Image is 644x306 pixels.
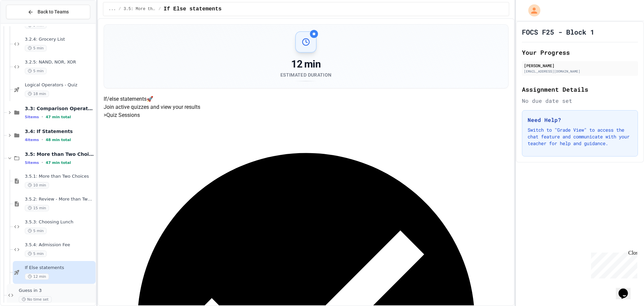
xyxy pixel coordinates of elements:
div: Chat with us now!Close [3,3,46,43]
span: 47 min total [46,115,71,119]
span: 5 min [25,68,47,74]
div: No due date set [522,97,638,105]
span: 5 min [25,251,47,257]
span: 3.4: If Statements [25,128,94,134]
iframe: chat widget [588,250,637,278]
span: If Else statements [25,265,94,271]
h3: Need Help? [528,116,632,124]
span: 18 min [25,91,49,97]
h2: Assignment Details [522,85,638,94]
span: 10 min [25,182,49,188]
span: 3.5.3: Choosing Lunch [25,219,94,225]
div: Estimated Duration [280,72,331,78]
span: 4 items [25,138,39,142]
span: 3.3: Comparison Operators [25,105,94,112]
h1: FOCS F25 - Block 1 [522,27,594,37]
span: 5 items [25,115,39,119]
p: Switch to "Grade View" to access the chat feature and communicate with your teacher for help and ... [528,127,632,147]
span: Back to Teams [38,8,69,15]
div: [PERSON_NAME] [524,62,636,69]
h5: > Quiz Sessions [104,111,508,119]
span: 12 min [25,273,49,280]
span: • [42,160,43,165]
span: ... [109,6,116,12]
span: 5 min [25,45,47,51]
span: Logical Operators - Quiz [25,82,94,88]
span: 3.5.2: Review - More than Two Choices [25,196,94,202]
span: • [42,137,43,142]
h4: If/else statements 🚀 [104,95,508,103]
span: 48 min total [46,138,71,142]
span: 3.5.4: Admission Fee [25,242,94,248]
span: • [42,114,43,120]
div: [EMAIL_ADDRESS][DOMAIN_NAME] [524,69,636,74]
iframe: chat widget [616,279,637,299]
div: 12 min [280,58,331,70]
p: Join active quizzes and view your results [104,103,508,111]
button: Back to Teams [6,5,90,19]
span: / [118,6,121,12]
span: 3.5: More than Two Choices [124,6,156,12]
span: 3.2.5: NAND, NOR, XOR [25,59,94,65]
span: Guess in 3 [19,288,94,294]
span: 47 min total [46,161,71,165]
span: 3.5.1: More than Two Choices [25,174,94,179]
div: My Account [521,3,542,18]
span: 15 min [25,205,49,211]
span: 5 min [25,228,47,234]
span: No time set [19,296,52,303]
span: 3.5: More than Two Choices [25,151,94,157]
span: If Else statements [164,5,222,13]
h2: Your Progress [522,48,638,57]
span: 3.2.4: Grocery List [25,37,94,42]
span: 5 items [25,161,39,165]
span: / [159,6,161,12]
